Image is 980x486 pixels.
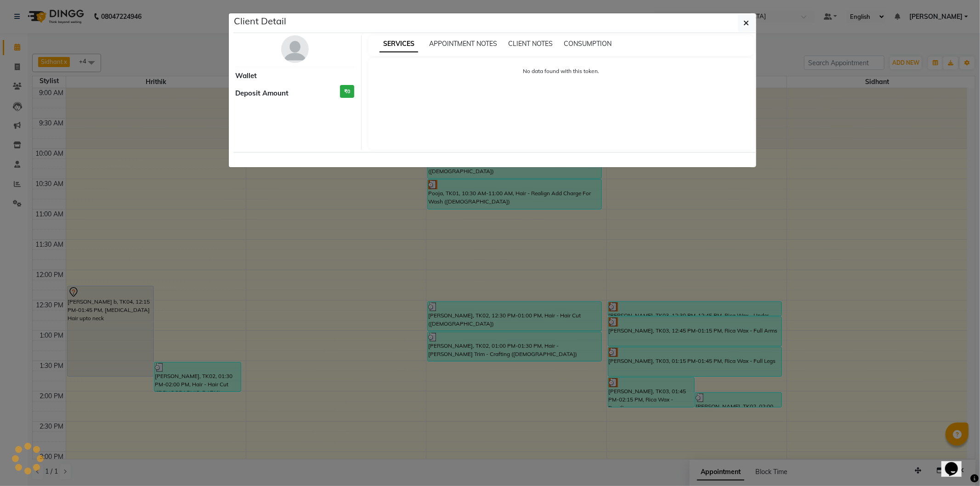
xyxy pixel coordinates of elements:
span: CLIENT NOTES [508,40,553,48]
span: APPOINTMENT NOTES [429,40,497,48]
span: SERVICES [380,36,418,52]
img: avatar [281,35,309,63]
p: No data found with this token. [378,67,745,75]
h3: ₹0 [340,85,354,98]
h5: Client Detail [234,14,287,28]
iframe: chat widget [941,449,971,477]
span: Wallet [236,71,257,81]
span: CONSUMPTION [564,40,612,48]
span: Deposit Amount [236,88,289,99]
